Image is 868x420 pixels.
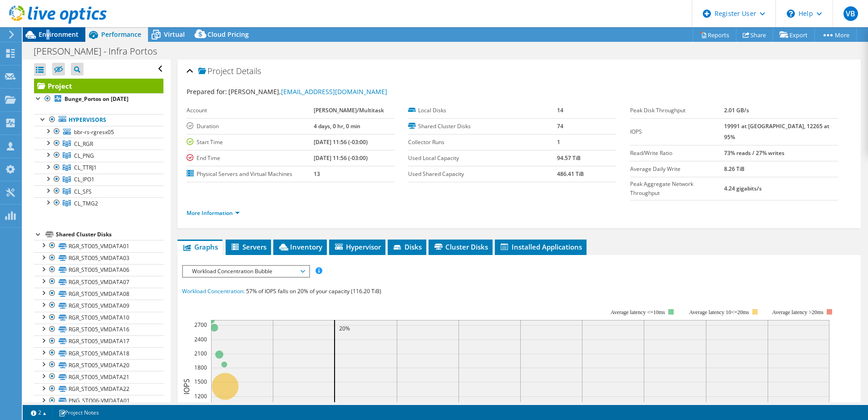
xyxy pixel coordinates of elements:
b: 4 days, 0 hr, 0 min [314,122,360,130]
a: bbr-rs-rgresx05 [34,126,163,138]
a: Export [773,28,815,42]
span: Installed Applications [499,242,582,251]
text: 2100 [194,350,207,357]
b: [DATE] 11:56 (-03:00) [314,154,368,162]
label: Used Shared Capacity [408,170,557,179]
a: Share [736,28,773,42]
label: Physical Servers and Virtual Machines [187,170,314,179]
label: Collector Runs [408,138,557,147]
span: Workload Concentration: [182,287,245,295]
a: Bunge_Portos on [DATE] [34,93,163,105]
text: 1200 [194,392,207,400]
span: Disks [392,242,422,251]
label: End Time [187,154,314,163]
b: 19991 at [GEOGRAPHIC_DATA], 12265 at 95% [724,122,829,141]
span: Cloud Pricing [207,30,249,39]
h1: [PERSON_NAME] - Infra Portos [30,46,171,56]
text: 2400 [194,335,207,343]
b: 1 [557,138,560,146]
span: Inventory [278,242,322,251]
a: Project Notes [52,407,105,418]
a: PNG_STO06-VMDATA01 [34,395,163,407]
span: 57% of IOPS falls on 20% of your capacity (116.20 TiB) [246,287,381,295]
div: Shared Cluster Disks [56,229,163,240]
span: Cluster Disks [433,242,488,251]
a: 2 [25,407,53,418]
a: CL_RGR [34,138,163,150]
label: Used Local Capacity [408,154,557,163]
a: CL_SFS [34,185,163,197]
a: RGR_STO05_VMDATA22 [34,383,163,395]
label: Account [187,106,314,115]
a: CL_TMG2 [34,197,163,209]
span: VB [843,6,858,21]
a: RGR_STO05_VMDATA08 [34,288,163,300]
text: IOPS [182,379,192,395]
svg: \n [787,10,795,18]
span: Performance [101,30,141,39]
label: IOPS [630,127,725,136]
a: Reports [693,28,736,42]
span: Virtual [164,30,185,39]
a: More [814,28,857,42]
b: 14 [557,106,563,114]
a: RGR_STO05_VMDATA16 [34,324,163,335]
span: [PERSON_NAME], [228,87,387,96]
b: 4.24 gigabits/s [724,185,762,192]
b: 13 [314,170,320,178]
span: Project [198,67,234,76]
a: RGR_STO05_VMDATA17 [34,335,163,347]
a: RGR_STO05_VMDATA03 [34,252,163,264]
text: 2700 [194,321,207,329]
a: RGR_STO05_VMDATA07 [34,276,163,288]
b: 73% reads / 27% writes [724,149,784,157]
a: RGR_STO05_VMDATA18 [34,347,163,359]
label: Local Disks [408,106,557,115]
span: CL_TTRJ1 [74,164,97,171]
text: 1800 [194,364,207,371]
span: CL_IPO1 [74,175,94,183]
a: RGR_STO05_VMDATA09 [34,300,163,311]
b: 74 [557,122,563,130]
a: More Information [187,209,240,217]
label: Peak Disk Throughput [630,106,725,115]
text: 1500 [194,378,207,385]
b: 486.41 TiB [557,170,584,178]
a: [EMAIL_ADDRESS][DOMAIN_NAME] [281,87,387,96]
a: RGR_STO05_VMDATA01 [34,240,163,252]
label: Average Daily Write [630,165,725,174]
label: Shared Cluster Disks [408,122,557,131]
tspan: Average latency <=10ms [611,309,665,315]
text: 20% [339,325,350,332]
a: CL_TTRJ1 [34,162,163,174]
a: CL_PNG [34,150,163,161]
a: Project [34,79,163,93]
a: RGR_STO05_VMDATA10 [34,312,163,324]
span: Workload Concentration Bubble [187,266,304,277]
span: CL_PNG [74,152,94,160]
a: CL_IPO1 [34,174,163,185]
label: Duration [187,122,314,131]
span: Environment [39,30,79,39]
b: [PERSON_NAME]/Multitask [314,106,384,114]
span: CL_SFS [74,188,92,195]
text: Average latency >20ms [772,309,824,315]
span: CL_TMG2 [74,200,98,207]
label: Start Time [187,138,314,147]
b: 94.57 TiB [557,154,581,162]
span: CL_RGR [74,140,93,148]
span: Details [236,65,261,76]
label: Prepared for: [187,87,227,96]
b: Bunge_Portos on [DATE] [64,95,128,103]
b: 8.26 TiB [724,165,745,173]
a: Hypervisors [34,114,163,126]
label: Read/Write Ratio [630,149,725,158]
b: [DATE] 11:56 (-03:00) [314,138,368,146]
a: RGR_STO05_VMDATA20 [34,359,163,371]
span: Hypervisor [334,242,381,251]
span: Servers [230,242,266,251]
a: RGR_STO05_VMDATA21 [34,371,163,383]
span: Graphs [182,242,218,251]
label: Peak Aggregate Network Throughput [630,180,725,198]
span: bbr-rs-rgresx05 [74,128,114,136]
